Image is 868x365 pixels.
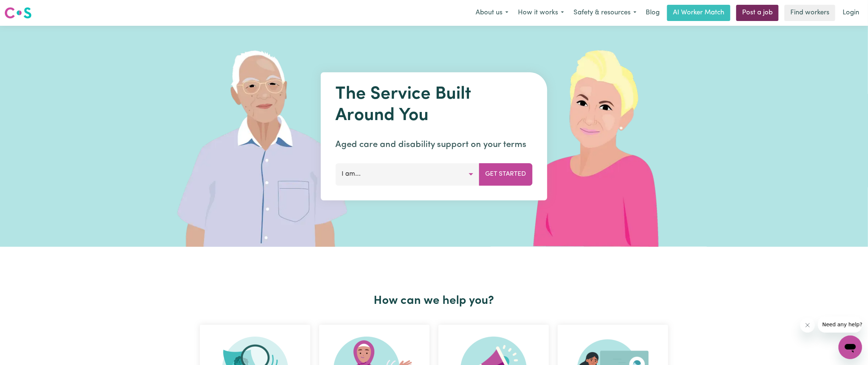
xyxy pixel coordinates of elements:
[195,294,673,308] h2: How can we help you?
[479,163,533,185] button: Get Started
[838,5,864,21] a: Login
[784,5,835,21] a: Find workers
[641,5,664,21] a: Blog
[800,318,815,333] iframe: Close message
[336,84,533,126] h1: The Service Built Around You
[667,5,730,21] a: AI Worker Match
[736,5,779,21] a: Post a job
[4,4,32,21] a: Careseekers logo
[4,6,32,20] img: Careseekers logo
[513,5,569,21] button: How it works
[336,163,480,185] button: I am...
[4,5,45,11] span: Need any help?
[818,316,862,333] iframe: Message from company
[569,5,641,21] button: Safety & resources
[839,336,862,359] iframe: Button to launch messaging window
[336,138,533,151] p: Aged care and disability support on your terms
[471,5,513,21] button: About us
